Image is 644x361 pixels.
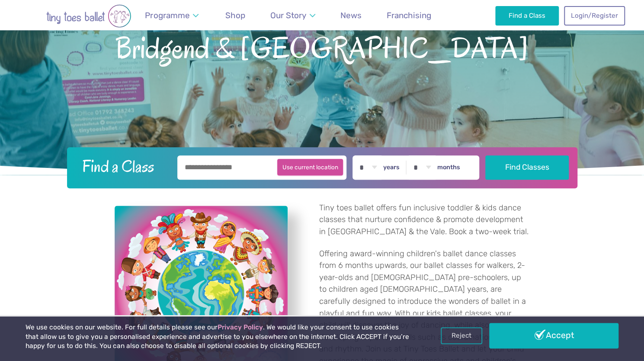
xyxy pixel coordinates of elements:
a: Privacy Policy [218,323,263,331]
a: Find a Class [495,6,559,25]
button: Find Classes [485,155,569,180]
a: Our Story [266,5,319,26]
label: months [437,164,460,171]
button: Use current location [277,159,343,175]
span: Franchising [387,10,431,20]
a: Shop [221,5,250,26]
h2: Find a Class [75,155,171,177]
label: years [383,164,400,171]
a: Reject [441,327,482,344]
a: Programme [141,5,203,26]
a: Accept [489,323,618,348]
span: News [340,10,362,20]
a: News [336,5,366,26]
p: We use cookies on our website. For full details please see our . We would like your consent to us... [26,323,411,351]
img: tiny toes ballet [19,4,158,28]
a: Franchising [383,5,436,26]
span: Shop [225,10,245,20]
span: Bridgend & [GEOGRAPHIC_DATA] [15,29,629,64]
span: Our Story [270,10,306,20]
a: Login/Register [564,6,625,25]
p: Tiny toes ballet offers fun inclusive toddler & kids dance classes that nurture confidence & prom... [319,202,530,238]
span: Programme [145,10,189,20]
